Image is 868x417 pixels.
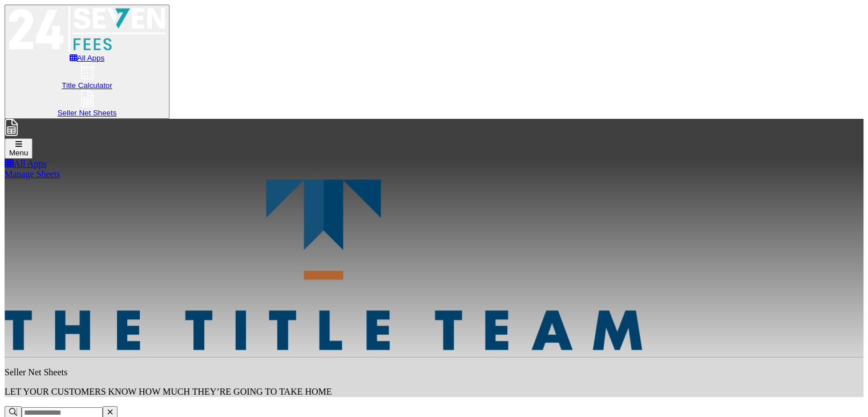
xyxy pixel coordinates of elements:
p: Seller Net Sheets [5,367,863,378]
div: Menu [9,149,28,157]
a: Title Calculator [9,62,165,90]
img: vs-icon [5,179,642,350]
p: LET YOUR CUSTOMERS KNOW HOW MUCH THEY’RE GOING TO TAKE HOME [5,387,863,397]
button: Menu [5,138,33,159]
a: All Apps [70,54,104,62]
img: img [5,119,18,136]
a: All Apps [5,159,46,169]
a: Manage Sheets [5,169,60,179]
button: All AppsTitle CalculatorSeller Net Sheets [5,5,169,119]
a: Seller Net Sheets [9,90,165,117]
